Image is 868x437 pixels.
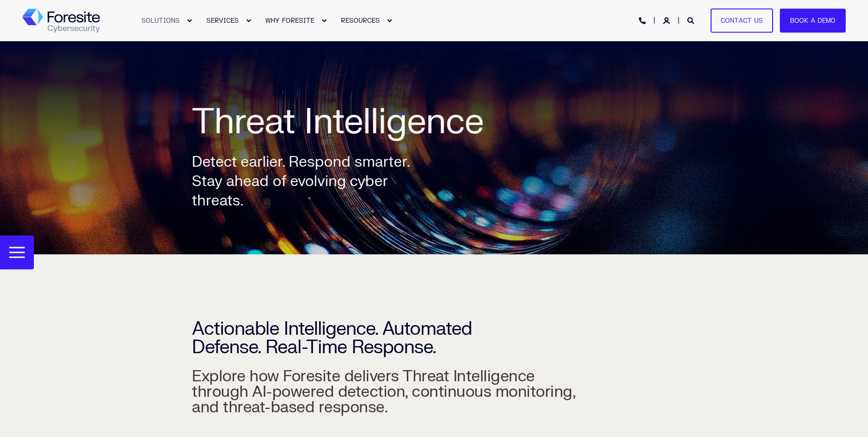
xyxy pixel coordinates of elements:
h2: Actionable Intelligence. Automated Defense. Real-Time Response. [192,252,516,357]
span: WHY FORESITE [265,16,314,24]
a: Book a Demo [780,8,846,33]
a: Open Search [687,16,696,24]
div: Expand SERVICES [246,18,251,24]
div: Expand RESOURCES [387,18,392,24]
a: Login [663,16,672,24]
span: RESOURCES [341,16,380,24]
span: SOLUTIONS [141,16,180,24]
div: Detect earlier. Respond smarter. Stay ahead of evolving cyber threats. [192,153,434,211]
a: Contact Us [711,8,773,33]
div: Expand WHY FORESITE [321,18,327,24]
a: Back to Home [22,9,100,33]
h3: Explore how Foresite delivers Threat Intelligence through AI-powered detection, continuous monito... [192,301,579,415]
img: Foresite logo, a hexagon shape of blues with a directional arrow to the right hand side, and the ... [22,9,100,33]
div: Expand SOLUTIONS [186,18,192,24]
span: Threat Intelligence [192,100,483,144]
